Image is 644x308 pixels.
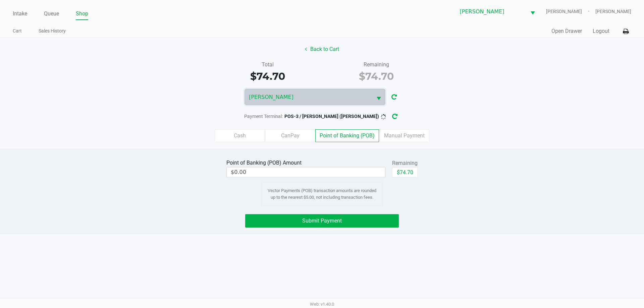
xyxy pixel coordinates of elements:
[244,114,283,119] span: Payment Terminal:
[595,8,631,15] span: [PERSON_NAME]
[327,61,426,69] div: Remaining
[245,214,399,228] button: Submit Payment
[39,27,66,35] a: Sales History
[13,27,22,35] a: Cart
[13,9,27,18] a: Intake
[372,89,385,105] button: Select
[546,8,595,15] span: [PERSON_NAME]
[315,129,379,142] label: Point of Banking (POB)
[526,4,539,19] button: Select
[551,27,582,35] button: Open Drawer
[226,159,304,167] div: Point of Banking (POB) Amount
[310,302,334,307] span: Web: v1.40.0
[460,8,522,16] span: [PERSON_NAME]
[302,218,342,224] span: Submit Payment
[218,69,317,84] div: $74.70
[392,159,418,167] div: Remaining
[76,9,88,18] a: Shop
[218,61,317,69] div: Total
[215,129,265,142] label: Cash
[262,182,382,206] div: Vector Payments (POB) transaction amounts are rounded up to the nearest $5.00, not including tran...
[284,114,379,119] span: POS-3 / [PERSON_NAME] ([PERSON_NAME])
[44,9,59,18] a: Queue
[265,129,315,142] label: CanPay
[392,167,418,177] button: $74.70
[301,43,343,56] button: Back to Cart
[593,27,609,35] button: Logout
[379,129,429,142] label: Manual Payment
[249,93,368,101] span: [PERSON_NAME]
[327,69,426,84] div: $74.70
